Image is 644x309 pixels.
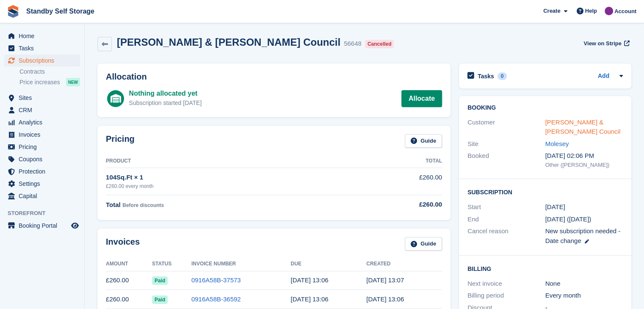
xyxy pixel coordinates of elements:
th: Due [291,257,367,271]
span: Total [106,201,121,208]
span: Pricing [19,141,69,153]
div: NEW [66,78,80,86]
th: Product [106,154,347,168]
span: Tasks [19,42,69,54]
a: View on Stripe [580,36,631,50]
a: menu [4,92,80,104]
div: £260.00 every month [106,182,347,190]
span: View on Stripe [583,39,621,48]
div: Booked [467,151,545,169]
div: 104Sq.Ft × 1 [106,173,347,182]
div: Cancel reason [467,226,545,246]
span: Account [614,7,636,16]
h2: [PERSON_NAME] & [PERSON_NAME] Council [117,36,340,48]
h2: Booking [467,105,623,111]
div: 56648 [344,39,362,49]
a: Contracts [19,68,80,76]
span: Before discounts [122,202,164,208]
span: New subscription needed - Date change [545,227,621,244]
a: menu [4,190,80,202]
a: menu [4,55,80,66]
div: £260.00 [347,200,442,210]
time: 2024-12-11 13:07:24 UTC [366,276,404,284]
a: Preview store [70,221,80,231]
div: End [467,215,545,224]
div: Site [467,139,545,149]
a: menu [4,104,80,116]
a: menu [4,153,80,165]
span: Capital [19,190,69,202]
a: menu [4,166,80,177]
div: Next invoice [467,279,545,289]
div: 0 [498,72,507,80]
div: [DATE] 02:06 PM [545,151,623,161]
div: Cancelled [365,40,394,48]
h2: Invoices [106,237,140,251]
a: menu [4,30,80,42]
a: menu [4,178,80,190]
a: Standby Self Storage [23,4,98,18]
div: Other ([PERSON_NAME]) [545,161,623,169]
h2: Pricing [106,134,135,148]
a: Guide [405,237,442,251]
th: Created [366,257,442,271]
th: Invoice Number [191,257,291,271]
a: 0916A58B-37573 [191,276,241,284]
a: [PERSON_NAME] & [PERSON_NAME] Council [545,119,621,135]
a: menu [4,129,80,141]
span: Analytics [19,116,69,128]
h2: Allocation [106,72,442,82]
div: Start [467,202,545,212]
time: 2024-10-11 00:00:00 UTC [545,202,565,212]
td: £260.00 [106,271,152,290]
div: Nothing allocated yet [129,88,202,99]
span: Help [585,7,597,15]
span: Paid [152,295,168,304]
span: Home [19,30,69,42]
img: Sue Ford [605,7,613,15]
time: 2024-11-11 13:06:38 UTC [366,295,404,303]
div: None [545,279,623,289]
span: Invoices [19,129,69,141]
img: stora-icon-8386f47178a22dfd0bd8f6a31ec36ba5ce8667c1dd55bd0f319d3a0aa187defe.svg [7,5,19,18]
a: Guide [405,134,442,148]
th: Status [152,257,191,271]
span: Paid [152,276,168,285]
h2: Tasks [478,72,494,80]
a: Add [598,72,609,81]
td: £260.00 [106,290,152,309]
h2: Subscription [467,188,623,196]
div: Customer [467,118,545,137]
span: Storefront [8,209,84,218]
div: Billing period [467,291,545,301]
a: Molesey [545,140,569,147]
a: menu [4,220,80,232]
time: 2024-11-12 13:06:29 UTC [291,295,329,303]
a: 0916A58B-36592 [191,295,241,303]
a: Price increases NEW [19,77,80,87]
span: Subscriptions [19,55,69,66]
div: Subscription started [DATE] [129,99,202,108]
th: Total [347,154,442,168]
span: CRM [19,104,69,116]
a: menu [4,141,80,153]
span: Booking Portal [19,220,69,232]
a: menu [4,116,80,128]
div: Every month [545,291,623,301]
time: 2024-12-12 13:06:29 UTC [291,276,329,284]
a: menu [4,42,80,54]
span: Price increases [19,78,60,86]
a: Allocate [401,90,442,107]
th: Amount [106,257,152,271]
span: [DATE] ([DATE]) [545,215,591,223]
span: Sites [19,92,69,104]
span: Protection [19,166,69,177]
h2: Billing [467,264,623,273]
span: Settings [19,178,69,190]
span: Coupons [19,153,69,165]
span: Create [543,7,560,15]
td: £260.00 [347,168,442,195]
